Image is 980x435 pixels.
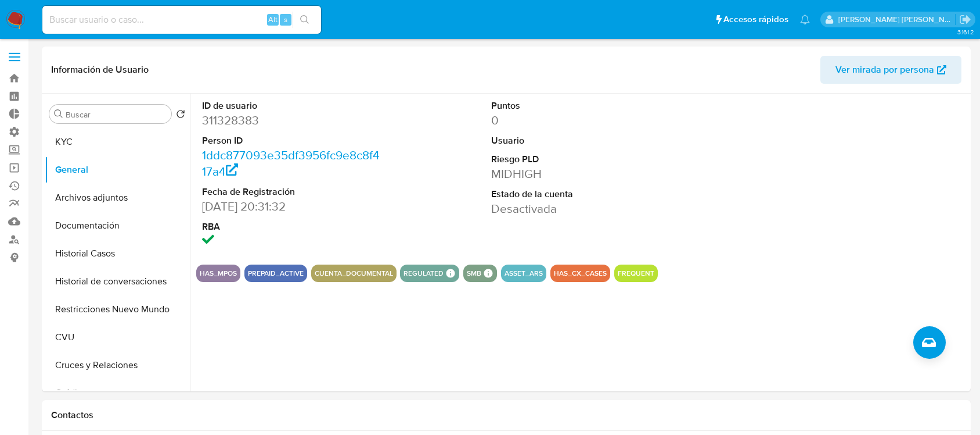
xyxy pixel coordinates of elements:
[491,99,672,112] dt: Puntos
[491,166,672,182] dd: MIDHIGH
[800,15,810,24] a: Notificaciones
[491,201,672,217] dd: Desactivada
[202,147,380,180] a: 1ddc877093e35df3956fc9e8c8f417a4
[820,56,961,84] button: Ver mirada por persona
[42,12,321,27] input: Buscar usuario o caso...
[45,323,190,351] button: CVU
[202,186,383,198] dt: Fecha de Registración
[284,14,287,25] span: s
[202,220,383,233] dt: RBA
[66,109,167,120] input: Buscar
[268,14,278,25] span: Alt
[176,109,185,122] button: Volver al orden por defecto
[202,99,383,112] dt: ID de usuario
[45,184,190,212] button: Archivos adjuntos
[491,188,672,201] dt: Estado de la cuenta
[959,13,971,26] a: Salir
[202,134,383,147] dt: Person ID
[45,156,190,184] button: General
[45,295,190,323] button: Restricciones Nuevo Mundo
[45,212,190,240] button: Documentación
[202,112,383,129] dd: 311328383
[45,128,190,156] button: KYC
[293,12,316,28] button: search-icon
[491,153,672,166] dt: Riesgo PLD
[51,409,961,421] h1: Contactos
[491,112,672,129] dd: 0
[45,351,190,379] button: Cruces y Relaciones
[723,13,788,26] span: Accesos rápidos
[54,109,63,119] button: Buscar
[51,64,149,76] h1: Información de Usuario
[491,134,672,147] dt: Usuario
[838,14,956,25] p: emmanuel.vitiello@mercadolibre.com
[202,198,383,215] dd: [DATE] 20:31:32
[45,379,190,407] button: Créditos
[835,56,934,84] span: Ver mirada por persona
[45,240,190,268] button: Historial Casos
[45,268,190,295] button: Historial de conversaciones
